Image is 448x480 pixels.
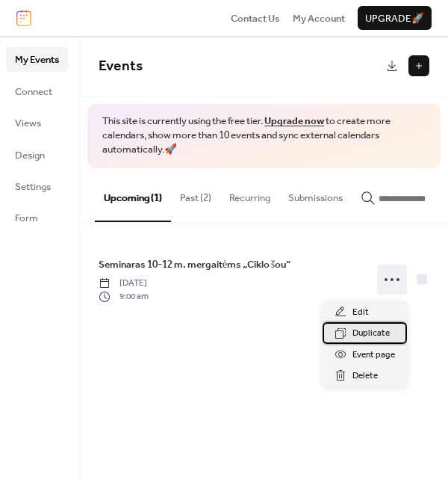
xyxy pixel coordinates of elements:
[15,52,59,67] span: My Events
[365,11,424,26] span: Upgrade 🚀
[99,52,143,80] span: Events
[15,116,41,131] span: Views
[15,84,52,99] span: Connect
[95,168,171,222] button: Upcoming (1)
[352,305,369,320] span: Edit
[99,277,149,290] span: [DATE]
[99,290,149,304] span: 9:00 am
[6,47,68,71] a: My Events
[220,168,279,221] button: Recurring
[6,79,68,103] a: Connect
[6,111,68,135] a: Views
[6,206,68,230] a: Form
[99,256,290,273] a: Seminaras 10-12 m. mergaitėms „Ciklo šou“
[15,148,45,163] span: Design
[231,11,280,26] span: Contact Us
[293,10,345,25] a: My Account
[99,257,290,272] span: Seminaras 10-12 m. mergaitėms „Ciklo šou“
[6,143,68,167] a: Design
[15,211,38,226] span: Form
[352,326,390,341] span: Duplicate
[264,111,324,131] a: Upgrade now
[171,168,220,221] button: Past (2)
[279,168,352,221] button: Submissions
[358,6,432,30] button: Upgrade🚀
[16,10,31,26] img: logo
[15,179,51,194] span: Settings
[102,114,426,157] span: This site is currently using the free tier. to create more calendars, show more than 10 events an...
[6,174,68,198] a: Settings
[293,11,345,26] span: My Account
[231,10,280,25] a: Contact Us
[352,369,378,384] span: Delete
[352,348,395,363] span: Event page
